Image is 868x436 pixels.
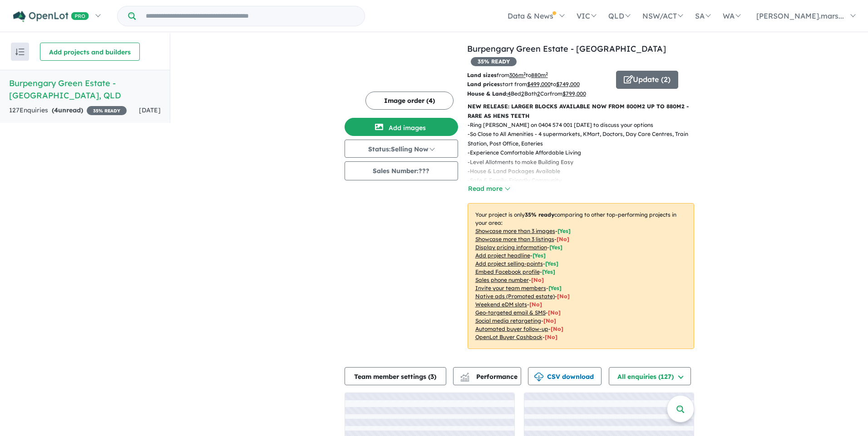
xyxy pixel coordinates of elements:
u: Add project headline [475,252,530,259]
b: Land prices [467,81,500,87]
b: House & Land: [467,90,508,97]
span: [No] [529,301,542,308]
p: - Level Allotments to make Building Easy [468,158,701,167]
button: Performance [453,367,521,385]
u: $ 799,000 [562,90,586,97]
img: line-chart.svg [460,373,469,378]
p: - Ring [PERSON_NAME] on 0404 574 001 [DATE] to discuss your options [468,121,701,130]
u: 4 [508,90,511,97]
u: Showcase more than 3 images [475,228,555,234]
img: download icon [534,373,543,382]
b: Land sizes [467,72,497,78]
u: 306 m [509,72,526,78]
span: to [526,72,548,78]
u: 2 [537,90,540,97]
u: OpenLot Buyer Cashback [475,334,542,340]
u: $ 499,000 [527,81,551,87]
span: [PERSON_NAME].mars... [756,11,844,20]
button: Team member settings (3) [345,367,446,385]
strong: ( unread) [52,106,83,114]
p: NEW RELEASE: LARGER BLOCKS AVAILABLE NOW FROM 800M2 UP TO 880M2 - RARE AS HENS TEETH [468,102,694,121]
h5: Burpengary Green Estate - [GEOGRAPHIC_DATA] , QLD [9,77,161,102]
p: Bed Bath Car from [467,89,609,98]
span: to [551,81,580,87]
span: [No] [543,317,556,324]
span: [ No ] [531,276,544,283]
u: 2 [521,90,524,97]
span: [No] [557,293,570,300]
u: Automated buyer follow-up [475,325,548,332]
p: Your project is only comparing to other top-performing projects in your area: - - - - - - - - - -... [468,203,694,349]
p: - Safe & Family-Friendly Community [468,176,701,185]
span: 3 [430,373,434,381]
span: [ Yes ] [533,252,546,259]
p: - House & Land Packages Available [468,167,701,176]
button: CSV download [528,367,602,385]
span: [No] [551,325,563,332]
span: 35 % READY [87,106,127,115]
span: [ Yes ] [545,260,558,267]
span: [ No ] [557,236,569,242]
u: Invite your team members [475,285,546,291]
p: - Experience Comfortable Affordable Living [468,148,701,157]
span: [No] [548,309,561,316]
sup: 2 [523,71,526,76]
u: Sales phone number [475,276,529,283]
button: Image order (4) [365,92,454,110]
span: [ Yes ] [557,228,571,234]
u: 880 m [531,72,548,78]
div: 127 Enquir ies [9,105,127,116]
span: [ Yes ] [542,268,555,275]
b: 35 % ready [525,211,554,218]
u: $ 749,000 [556,81,580,87]
span: Performance [462,373,518,381]
span: [ Yes ] [549,244,562,251]
a: Burpengary Green Estate - [GEOGRAPHIC_DATA] [467,44,666,54]
button: Add images [345,118,458,136]
input: Try estate name, suburb, builder or developer [138,6,363,26]
p: start from [467,80,609,89]
span: 4 [54,106,58,114]
u: Geo-targeted email & SMS [475,309,546,316]
u: Weekend eDM slots [475,301,527,308]
u: Add project selling-points [475,260,543,267]
p: - So Close to All Amenities - 4 supermarkets, KMart, Doctors, Day Care Centres, Train Station, Po... [468,130,701,148]
button: Add projects and builders [40,43,140,61]
u: Native ads (Promoted estate) [475,293,555,300]
u: Embed Facebook profile [475,268,540,275]
span: 35 % READY [471,57,517,66]
sup: 2 [546,71,548,76]
button: Sales Number:??? [345,161,458,180]
button: Read more [468,184,510,194]
button: Update (2) [616,71,678,89]
u: Social media retargeting [475,317,541,324]
span: [DATE] [139,106,161,114]
u: Showcase more than 3 listings [475,236,554,242]
img: sort.svg [15,48,25,55]
button: All enquiries (127) [609,367,691,385]
img: bar-chart.svg [460,376,469,382]
u: Display pricing information [475,244,547,251]
button: Status:Selling Now [345,140,458,158]
img: Openlot PRO Logo White [13,11,89,22]
p: from [467,71,609,80]
span: [No] [545,334,557,340]
span: [ Yes ] [548,285,562,291]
